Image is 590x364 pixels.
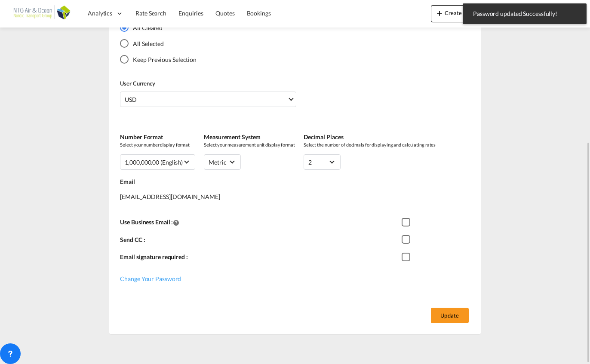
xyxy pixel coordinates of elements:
[402,236,415,244] md-checkbox: Checkbox 1
[120,23,197,71] md-radio-group: Yes
[470,9,579,18] span: Password updated Successfully!
[431,5,489,22] button: icon-plus 400-fgCreate Bookings
[88,9,112,18] span: Analytics
[247,9,271,17] span: Bookings
[120,133,195,141] label: Number Format
[120,80,296,87] label: User Currency
[120,216,402,233] div: Use Business Email :
[13,4,71,23] img: af31b1c0b01f11ecbc353f8e72265e29.png
[125,159,183,166] div: 1,000,000.00 (English)
[135,9,166,17] span: Rate Search
[434,8,445,18] md-icon: icon-plus 400-fg
[402,218,415,226] md-checkbox: Checkbox 1
[209,159,226,166] div: metric
[120,233,402,251] div: Send CC :
[125,95,287,104] span: USD
[120,39,197,48] md-radio-button: All Selected
[308,159,312,166] div: 2
[120,251,402,268] div: Email signature required :
[304,141,436,148] span: Select the number of decimals for displaying and calculating rates
[120,55,197,64] md-radio-button: Keep Previous Selection
[402,253,415,261] md-checkbox: Checkbox 1
[173,219,180,226] md-icon: Notification will be sent from this email Id
[120,141,195,148] span: Select your number display format
[204,133,295,141] label: Measurement System
[304,133,436,141] label: Decimal Places
[120,275,181,282] span: Change Your Password
[215,9,234,17] span: Quotes
[120,92,296,107] md-select: Select Currency: $ USDUnited States Dollar
[431,308,469,323] button: Update
[120,177,472,186] label: Email
[178,9,203,17] span: Enquiries
[120,186,472,216] div: [EMAIL_ADDRESS][DOMAIN_NAME]
[204,141,295,148] span: Select your measurement unit display format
